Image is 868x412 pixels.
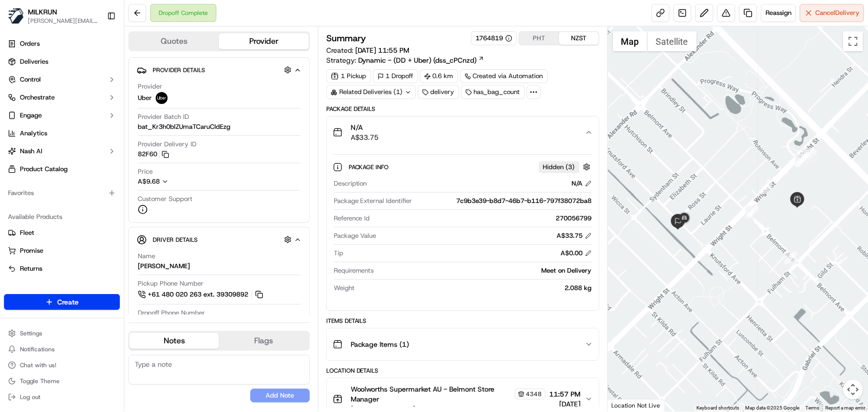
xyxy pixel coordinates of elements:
div: N/A [572,179,592,188]
span: Description [334,179,367,188]
div: Related Deliveries (1) [326,85,416,99]
a: Returns [8,264,116,273]
a: Report a map error [825,405,865,411]
button: Control [4,72,120,88]
span: Nash AI [20,147,42,156]
button: Toggle fullscreen view [843,31,863,51]
span: Pickup Phone Number [138,279,203,288]
a: +61 480 020 263 ext. 39309892 [138,289,265,300]
button: N/AA$33.75 [327,116,599,148]
div: 270056799 [374,214,592,223]
button: Notifications [4,342,120,356]
a: Orders [4,36,120,52]
span: Promise [20,246,43,255]
span: Requirements [334,266,374,275]
button: Package Items (1) [327,328,599,360]
span: Reference Id [334,214,370,223]
span: Weight [334,284,355,293]
span: Driver Details [153,236,197,244]
button: CancelDelivery [800,4,864,22]
span: [DATE] [550,399,581,409]
button: Fleet [4,225,120,241]
span: Created: [326,45,410,55]
button: MILKRUN [28,7,57,17]
span: Provider Batch ID [138,112,189,121]
div: Items Details [326,317,599,325]
div: Location Details [326,367,599,375]
span: Chat with us! [20,361,56,369]
div: N/AA$33.75 [327,148,599,310]
span: Cancel Delivery [815,8,860,17]
div: Strategy: [326,55,484,65]
span: Uber [138,94,152,103]
h3: Summary [326,34,367,43]
button: Settings [4,326,120,340]
span: Package External Identifier [334,197,412,206]
span: bat_Kr3h0blZUmaTCaruCIdEzg [138,122,230,131]
button: Create [4,294,120,310]
div: 1 Pickup [326,69,371,83]
a: Product Catalog [4,161,120,177]
span: Provider Details [153,66,205,74]
div: A$33.75 [557,231,592,240]
div: Meet on Delivery [378,266,592,275]
div: A$0.00 [561,249,592,258]
a: Promise [8,246,116,255]
span: A$9.68 [138,177,160,186]
span: Engage [20,111,42,120]
button: Log out [4,390,120,404]
button: PHT [519,32,559,45]
span: Orders [20,39,40,48]
div: 2 [746,206,759,219]
span: Fleet [20,228,34,237]
span: Product Catalog [20,165,68,174]
span: Orchestrate [20,93,55,102]
button: Orchestrate [4,90,120,105]
button: Toggle Theme [4,374,120,388]
span: Package Items ( 1 ) [351,339,409,349]
button: Provider Details [137,62,301,78]
div: 0.6 km [420,69,458,83]
button: Returns [4,261,120,277]
span: Dynamic - (DD + Uber) (dss_cPCnzd) [358,55,477,65]
button: Notes [129,333,219,349]
a: Created via Automation [460,69,548,83]
span: N/A [351,122,379,132]
div: 3 [759,181,772,194]
span: Deliveries [20,57,48,66]
button: [PERSON_NAME][EMAIL_ADDRESS][DOMAIN_NAME] [28,17,99,25]
span: Notifications [20,345,55,353]
div: delivery [418,85,459,99]
div: Available Products [4,209,120,225]
span: +61 480 020 263 ext. 39309892 [148,290,248,299]
div: 1 [784,251,797,264]
span: Analytics [20,129,47,138]
button: Map camera controls [843,380,863,400]
span: Provider [138,82,162,91]
span: Woolworths Supermarket AU - Belmont Store Manager [351,384,513,404]
a: Fleet [8,228,116,237]
div: Package Details [326,105,599,113]
div: has_bag_count [461,85,525,99]
span: Provider Delivery ID [138,140,196,149]
button: Engage [4,107,120,123]
button: Keyboard shortcuts [696,405,739,412]
span: Hidden ( 3 ) [543,163,575,172]
button: Chat with us! [4,358,120,372]
span: Returns [20,264,42,273]
button: Provider [219,33,308,49]
button: Nash AI [4,143,120,159]
img: Google [610,399,643,412]
span: Create [57,297,79,307]
a: Open this area in Google Maps (opens a new window) [610,399,643,412]
span: Dropoff Phone Number [138,309,205,317]
div: 7c9b3e39-b8d7-46b7-b116-797f38072ba8 [416,197,592,206]
button: Promise [4,243,120,259]
button: Quotes [129,33,219,49]
a: Analytics [4,125,120,141]
a: Dynamic - (DD + Uber) (dss_cPCnzd) [358,55,484,65]
div: Location Not Live [608,399,665,412]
